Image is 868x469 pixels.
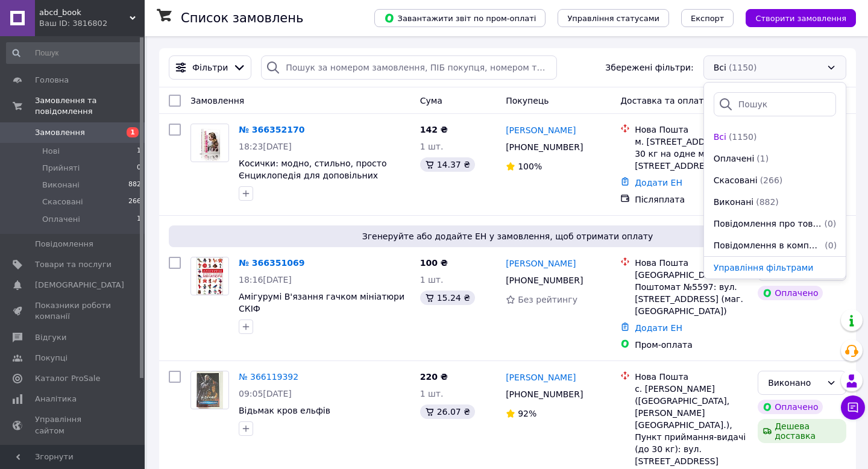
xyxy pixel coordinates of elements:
span: Каталог ProSale [35,373,100,384]
span: Замовлення [190,96,244,105]
span: 09:05[DATE] [239,389,292,398]
button: Чат з покупцем [841,395,865,420]
div: Ваш ID: 3816802 [39,18,145,29]
a: Косички: модно, стильно, просто Єнциклопедія для доповільних Талант [239,159,387,192]
span: Згенеруйте або додайте ЕН у замовлення, щоб отримати оплату [174,230,841,242]
button: Завантажити звіт по пром-оплаті [374,9,546,27]
span: Управління фільтрами [714,263,814,272]
span: Покупці [35,353,68,364]
input: Пошук [6,42,142,64]
span: Покупець [506,96,549,105]
span: Управління статусами [567,14,659,23]
span: Головна [35,75,69,86]
a: Додати ЕН [635,323,682,333]
a: [PERSON_NAME] [506,257,576,269]
span: 1 [137,146,141,157]
span: 882 [128,180,141,190]
span: (0) [824,219,836,228]
span: [DEMOGRAPHIC_DATA] [35,280,124,291]
span: Експорт [691,14,725,23]
span: (882) [756,197,779,207]
div: [GEOGRAPHIC_DATA], Поштомат №5597: вул. [STREET_ADDRESS] (маг. [GEOGRAPHIC_DATA]) [635,269,748,317]
span: 142 ₴ [420,125,448,134]
span: Створити замовлення [755,14,846,23]
div: Оплачено [758,400,823,414]
img: Фото товару [196,124,224,162]
a: Амігурумі В'язання гачком мініатюри СКІФ [239,292,404,313]
span: Товари та послуги [35,259,112,270]
span: Скасовані [714,174,758,186]
span: Доставка та оплата [620,96,709,105]
span: Повідомлення [35,239,93,250]
span: Управління сайтом [35,414,112,436]
div: [PHONE_NUMBER] [503,272,585,289]
span: abcd_book [39,7,130,18]
img: Фото товару [197,257,222,295]
span: 266 [128,197,141,207]
span: (1150) [729,132,757,142]
span: Cума [420,96,442,105]
div: м. [STREET_ADDRESS] (до 30 кг на одне місце): [STREET_ADDRESS] [635,136,748,172]
div: 15.24 ₴ [420,291,475,305]
div: 14.37 ₴ [420,157,475,172]
a: [PERSON_NAME] [506,371,576,383]
a: Відьмак кров ельфів [239,406,330,415]
span: 100 ₴ [420,258,448,268]
a: Фото товару [190,124,229,162]
span: Нові [42,146,60,157]
span: Прийняті [42,163,80,174]
div: с. [PERSON_NAME] ([GEOGRAPHIC_DATA], [PERSON_NAME][GEOGRAPHIC_DATA].), Пункт приймання-видачі (до... [635,383,748,467]
div: [PHONE_NUMBER] [503,386,585,403]
span: 1 шт. [420,142,444,151]
button: Експорт [681,9,734,27]
span: Завантажити звіт по пром-оплаті [384,13,536,24]
span: (1) [756,154,769,163]
button: Створити замовлення [746,9,856,27]
div: Оплачено [758,286,823,300]
span: (266) [760,175,783,185]
span: Фільтри [192,61,228,74]
input: Пошук [714,92,836,116]
span: Виконані [42,180,80,190]
span: 1 [127,127,139,137]
div: Нова Пошта [635,257,748,269]
span: Збережені фільтри: [605,61,693,74]
span: Повідомлення в компанію [714,239,823,251]
input: Пошук за номером замовлення, ПІБ покупця, номером телефону, Email, номером накладної [261,55,557,80]
span: 1 шт. [420,275,444,285]
span: Повідомлення про товар [714,218,822,230]
a: Фото товару [190,371,229,409]
a: Створити замовлення [734,13,856,22]
img: Фото товару [197,371,223,409]
div: Післяплата [635,194,748,206]
span: Відгуки [35,332,66,343]
a: Фото товару [190,257,229,295]
button: Управління статусами [558,9,669,27]
span: Всі [714,131,726,143]
div: Дешева доставка [758,419,846,443]
a: Додати ЕН [635,178,682,187]
a: № 366352170 [239,125,304,134]
span: 220 ₴ [420,372,448,382]
div: Нова Пошта [635,124,748,136]
span: 92% [518,409,536,418]
span: 1 [137,214,141,225]
span: Виконані [714,196,754,208]
div: 26.07 ₴ [420,404,475,419]
a: [PERSON_NAME] [506,124,576,136]
a: № 366119392 [239,372,298,382]
span: Оплачені [714,153,755,165]
span: Без рейтингу [518,295,577,304]
span: Показники роботи компанії [35,300,112,322]
span: Скасовані [42,197,83,207]
span: 100% [518,162,542,171]
div: Пром-оплата [635,339,748,351]
div: Виконано [768,376,822,389]
div: [PHONE_NUMBER] [503,139,585,156]
span: Замовлення [35,127,85,138]
h1: Список замовлень [181,11,303,25]
span: Аналітика [35,394,77,404]
span: 1 шт. [420,389,444,398]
